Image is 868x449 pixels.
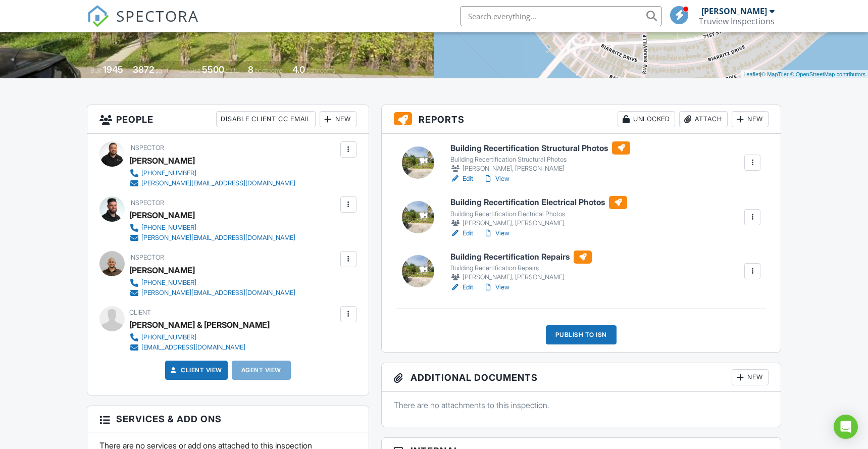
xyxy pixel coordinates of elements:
a: Building Recertification Structural Photos Building Recertification Structural Photos [PERSON_NAM... [450,141,630,174]
img: The Best Home Inspection Software - Spectora [87,5,109,27]
div: [PHONE_NUMBER] [141,224,196,232]
div: Truview Inspections [699,16,775,26]
a: Edit [450,228,473,238]
a: SPECTORA [87,14,199,35]
a: Building Recertification Electrical Photos Building Recertification Electrical Photos [PERSON_NAM... [450,196,627,228]
span: Lot Size [179,67,200,74]
a: Leaflet [743,71,760,77]
div: [EMAIL_ADDRESS][DOMAIN_NAME] [141,343,245,352]
div: New [732,111,769,127]
div: 3872 [133,64,154,75]
div: [PHONE_NUMBER] [141,169,196,177]
span: Inspector [129,254,164,261]
div: [PERSON_NAME] [129,208,195,223]
div: Open Intercom Messenger [834,415,858,439]
div: [PERSON_NAME], [PERSON_NAME] [450,164,630,174]
h6: Building Recertification Structural Photos [450,141,630,155]
div: [PERSON_NAME][EMAIL_ADDRESS][DOMAIN_NAME] [141,179,295,187]
a: [PHONE_NUMBER] [129,223,295,233]
h3: Additional Documents [382,363,781,392]
div: | [741,70,868,79]
div: Building Recertification Structural Photos [450,156,630,164]
span: Built [90,67,101,74]
div: 4.0 [292,64,305,75]
a: Client View [169,365,222,375]
a: [PHONE_NUMBER] [129,332,262,342]
div: Publish to ISN [546,325,617,344]
a: View [483,228,509,238]
div: [PERSON_NAME][EMAIL_ADDRESS][DOMAIN_NAME] [141,289,295,297]
div: [PERSON_NAME], [PERSON_NAME] [450,272,592,282]
span: bedrooms [255,67,283,74]
p: There are no attachments to this inspection. [394,400,769,411]
a: [PERSON_NAME][EMAIL_ADDRESS][DOMAIN_NAME] [129,178,295,188]
a: View [483,174,509,184]
div: 8 [248,64,253,75]
div: Building Recertification Electrical Photos [450,210,627,218]
a: [PHONE_NUMBER] [129,168,295,178]
h3: People [87,105,369,134]
h6: Building Recertification Repairs [450,251,592,264]
div: New [732,369,769,385]
a: Edit [450,282,473,292]
a: [EMAIL_ADDRESS][DOMAIN_NAME] [129,342,262,353]
div: [PERSON_NAME][EMAIL_ADDRESS][DOMAIN_NAME] [141,234,295,242]
div: [PERSON_NAME] [701,6,767,16]
h3: Reports [382,105,781,134]
div: New [320,111,356,127]
span: Inspector [129,199,164,207]
div: Unlocked [618,111,675,127]
div: 5500 [202,64,224,75]
div: 1945 [103,64,123,75]
div: [PERSON_NAME] [129,263,195,278]
div: [PERSON_NAME] & [PERSON_NAME] [129,317,270,332]
div: Building Recertification Repairs [450,264,592,272]
span: SPECTORA [116,5,199,26]
a: © OpenStreetMap contributors [790,71,865,77]
a: View [483,282,509,292]
span: sq.ft. [226,67,238,74]
h3: Services & Add ons [87,406,369,432]
div: [PERSON_NAME] [129,153,195,168]
div: Attach [679,111,728,127]
h6: Building Recertification Electrical Photos [450,196,627,209]
a: Building Recertification Repairs Building Recertification Repairs [PERSON_NAME], [PERSON_NAME] [450,251,592,283]
div: [PHONE_NUMBER] [141,279,196,287]
span: bathrooms [307,67,335,74]
a: [PERSON_NAME][EMAIL_ADDRESS][DOMAIN_NAME] [129,233,295,243]
div: [PHONE_NUMBER] [141,333,196,341]
span: Inspector [129,144,164,152]
input: Search everything... [460,6,662,26]
span: Client [129,309,151,316]
a: © MapTiler [761,71,789,77]
a: [PHONE_NUMBER] [129,278,295,288]
a: [PERSON_NAME][EMAIL_ADDRESS][DOMAIN_NAME] [129,288,295,298]
div: Disable Client CC Email [216,111,316,127]
div: [PERSON_NAME], [PERSON_NAME] [450,218,627,228]
span: sq. ft. [156,67,170,74]
a: Edit [450,174,473,184]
